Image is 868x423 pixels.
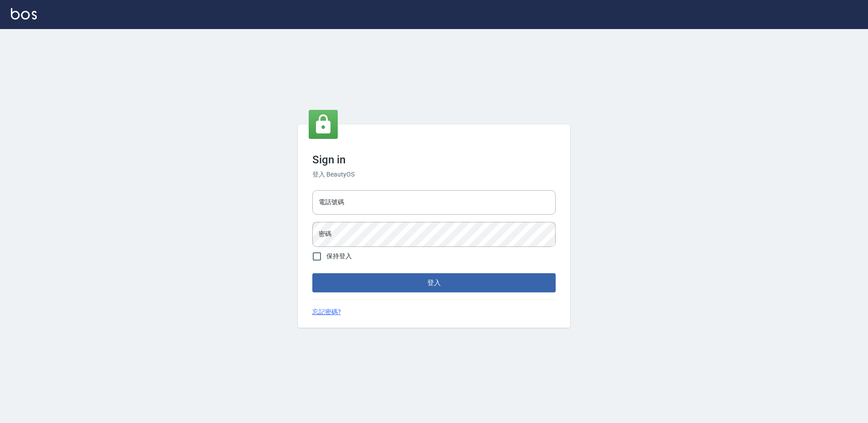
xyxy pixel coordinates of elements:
span: 保持登入 [326,251,352,261]
h6: 登入 BeautyOS [312,170,556,179]
img: Logo [11,8,37,20]
h3: Sign in [312,153,556,166]
a: 忘記密碼? [312,307,341,317]
button: 登入 [312,273,556,292]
